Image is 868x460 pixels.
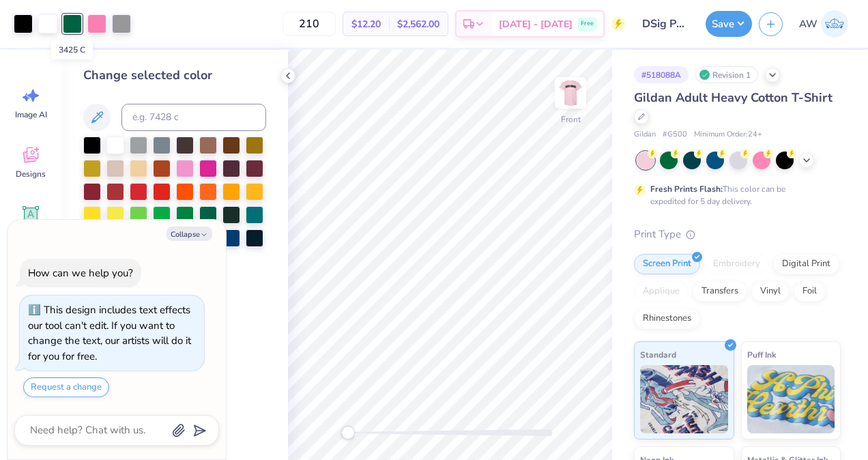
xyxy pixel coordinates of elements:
[634,227,841,242] div: Print Type
[283,12,336,36] input: – –
[397,17,439,31] span: $2,562.00
[799,16,818,32] span: AW
[751,281,790,302] div: Vinyl
[561,113,581,126] div: Front
[695,66,758,83] div: Revision 1
[694,129,762,141] span: Minimum Order: 24 +
[15,109,47,120] span: Image AI
[634,66,689,83] div: # 518088A
[634,129,656,141] span: Gildan
[351,17,381,31] span: $12.20
[773,254,839,274] div: Digital Print
[28,303,191,363] div: This design includes text effects our tool can't edit. If you want to change the text, our artist...
[557,79,584,106] img: Front
[634,254,700,274] div: Screen Print
[821,10,848,38] img: Allison Wicks
[634,308,700,329] div: Rhinestones
[16,169,46,179] span: Designs
[704,254,769,274] div: Embroidery
[794,281,826,302] div: Foil
[793,10,854,38] a: AW
[341,426,355,440] div: Accessibility label
[634,281,689,302] div: Applique
[706,11,752,37] button: Save
[83,66,266,85] div: Change selected color
[650,184,723,195] strong: Fresh Prints Flash:
[499,17,573,31] span: [DATE] - [DATE]
[632,10,699,38] input: Untitled Design
[663,129,687,141] span: # G500
[747,347,776,362] span: Puff Ink
[747,365,835,433] img: Puff Ink
[23,377,109,397] button: Request a change
[693,281,747,302] div: Transfers
[28,266,133,280] div: How can we help you?
[167,227,212,241] button: Collapse
[640,365,728,433] img: Standard
[581,19,594,29] span: Free
[634,89,833,106] span: Gildan Adult Heavy Cotton T-Shirt
[51,40,93,59] div: 3425 C
[650,183,818,207] div: This color can be expedited for 5 day delivery.
[121,104,266,131] input: e.g. 7428 c
[640,347,676,362] span: Standard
